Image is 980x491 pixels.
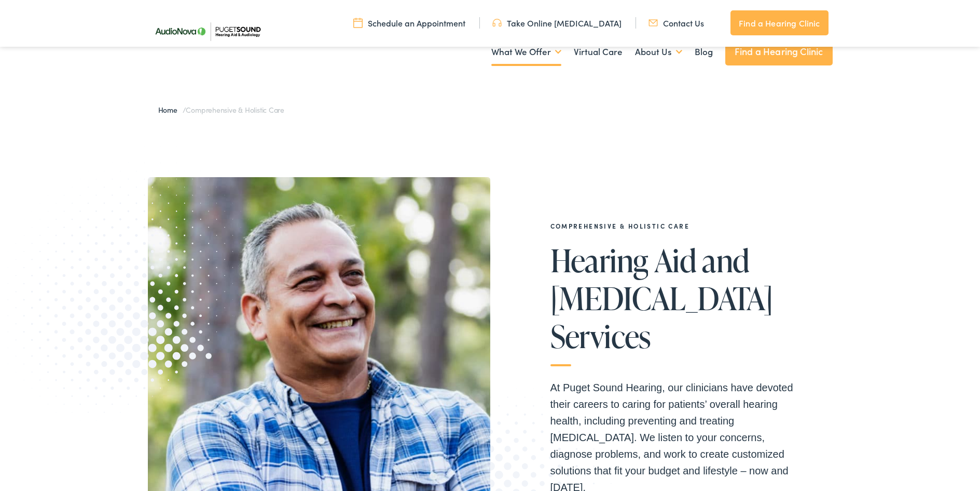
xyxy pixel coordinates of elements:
span: and [702,243,749,277]
a: About Us [635,33,682,71]
img: utility icon [353,17,363,29]
span: / [158,104,285,115]
a: Find a Hearing Clinic [730,10,828,35]
a: Virtual Care [574,33,623,71]
a: Home [158,104,183,115]
span: Aid [654,243,696,277]
a: Find a Hearing Clinic [725,37,833,65]
a: What We Offer [491,33,561,71]
a: Take Online [MEDICAL_DATA] [492,17,622,29]
a: Schedule an Appointment [353,17,465,29]
span: Services [550,319,651,353]
a: Contact Us [648,17,704,29]
a: Blog [695,33,713,71]
span: Hearing [550,243,648,277]
span: Comprehensive & Holistic Care [186,104,284,115]
h2: Comprehensive & Holistic Care [550,222,799,230]
span: [MEDICAL_DATA] [550,281,773,315]
img: utility icon [648,17,658,29]
img: utility icon [492,17,502,29]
